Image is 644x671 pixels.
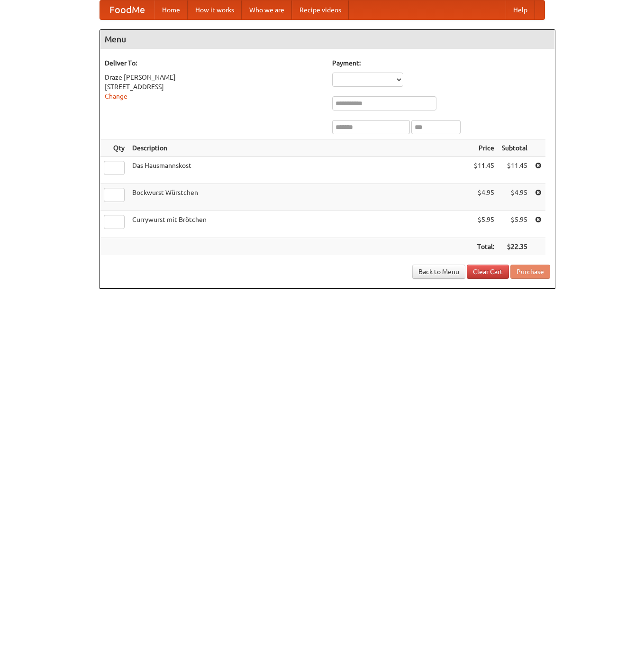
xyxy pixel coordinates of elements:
[498,211,531,238] td: $5.95
[292,0,349,19] a: Recipe videos
[470,139,498,157] th: Price
[128,157,470,184] td: Das Hausmannskost
[128,139,470,157] th: Description
[510,265,550,279] button: Purchase
[105,82,323,92] div: [STREET_ADDRESS]
[470,211,498,238] td: $5.95
[498,157,531,184] td: $11.45
[154,0,188,19] a: Home
[470,184,498,211] td: $4.95
[100,0,154,19] a: FoodMe
[100,139,128,157] th: Qty
[105,92,127,100] a: Change
[242,0,292,19] a: Who we are
[470,157,498,184] td: $11.45
[498,238,531,256] th: $22.35
[105,58,323,68] h5: Deliver To:
[498,184,531,211] td: $4.95
[506,0,535,19] a: Help
[467,265,509,279] a: Clear Cart
[332,58,550,68] h5: Payment:
[188,0,242,19] a: How it works
[100,30,555,49] h4: Menu
[128,211,470,238] td: Currywurst mit Brötchen
[498,139,531,157] th: Subtotal
[105,73,323,82] div: Draze [PERSON_NAME]
[470,238,498,256] th: Total:
[128,184,470,211] td: Bockwurst Würstchen
[412,265,465,279] a: Back to Menu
